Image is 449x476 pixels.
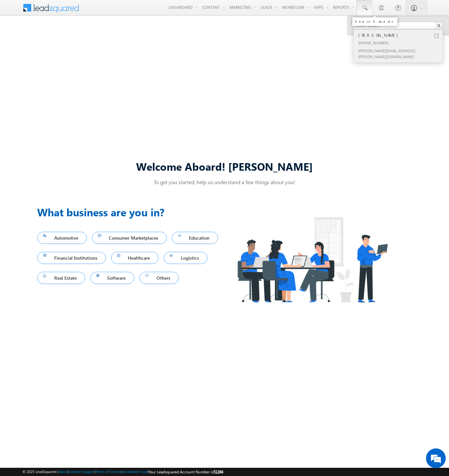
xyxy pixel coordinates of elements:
[98,233,161,242] span: Consumer Marketplaces
[122,469,147,474] a: Acceptable Use
[170,253,201,262] span: Logistics
[357,32,445,39] div: [PERSON_NAME]
[37,179,412,185] p: To get you started, help us understand a few things about you!
[43,233,81,242] span: Automotive
[37,159,412,173] div: Welcome Aboard! [PERSON_NAME]
[355,19,395,23] div: Search Leads
[58,469,68,474] a: About
[148,469,223,474] span: Your Leadsquared Account Number is
[357,39,445,47] div: [PHONE_NUMBER]
[37,204,225,220] h3: What business are you in?
[43,273,79,282] span: Real Estate
[117,253,153,262] span: Healthcare
[357,47,445,60] div: [PERSON_NAME][EMAIL_ADDRESS][PERSON_NAME][DOMAIN_NAME]
[145,273,173,282] span: Others
[22,469,223,475] span: © 2025 LeadSquared | | | | |
[178,233,212,242] span: Education
[96,469,121,474] a: Terms of Service
[225,204,400,315] img: Industry.png
[96,273,129,282] span: Software
[213,469,223,474] span: 51284
[69,469,95,474] a: Contact Support
[43,253,100,262] span: Financial Institutions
